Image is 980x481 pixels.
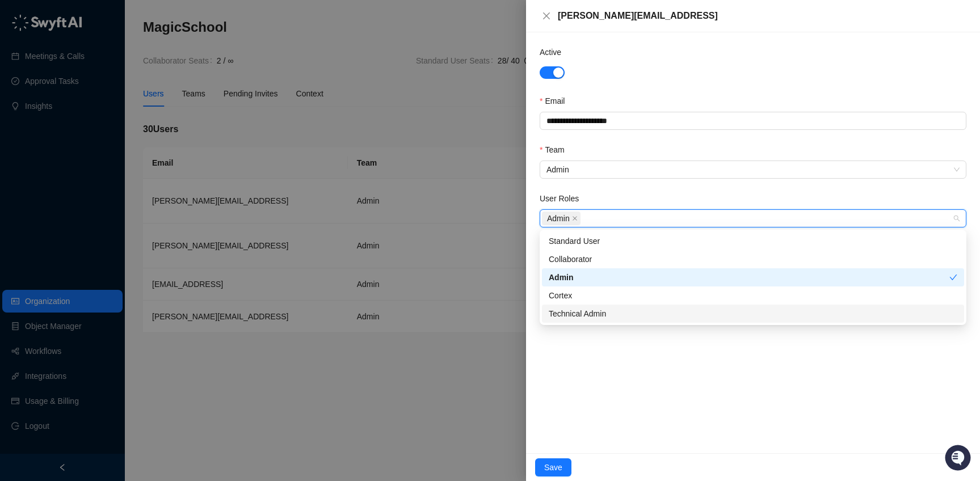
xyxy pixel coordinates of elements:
input: Email [540,112,966,130]
p: Welcome 👋 [11,45,207,64]
span: Status [62,159,87,170]
div: [PERSON_NAME][EMAIL_ADDRESS] [558,9,966,23]
h2: How can we help? [11,64,207,82]
div: Collaborator [549,253,957,265]
span: Admin [546,161,960,178]
label: Email [540,95,573,107]
div: Start new chat [39,103,186,114]
div: Standard User [542,232,964,250]
span: Pylon [113,187,137,195]
img: 5124521997842_fc6d7dfcefe973c2e489_88.png [11,103,32,123]
label: Active [540,46,569,58]
a: 📚Docs [7,154,47,175]
span: Admin [542,212,581,225]
img: Swyft AI [11,11,34,34]
div: 📶 [51,160,60,169]
label: User Roles [540,192,587,205]
div: Technical Admin [542,305,964,323]
button: Save [535,458,571,476]
div: 📚 [11,160,20,169]
button: Start new chat [193,106,207,120]
span: check [949,273,957,281]
div: We're available if you need us! [39,114,144,123]
span: Admin [547,212,570,225]
input: User Roles [583,214,585,223]
a: 📶Status [47,154,92,175]
button: Active [540,66,565,79]
div: Technical Admin [549,307,957,320]
span: close [572,216,578,221]
div: Collaborator [542,250,964,268]
button: Close [540,9,553,23]
div: Standard User [549,235,957,247]
span: close [542,11,551,20]
span: Save [544,461,562,474]
label: Team [540,144,573,156]
div: Admin [542,268,964,286]
div: Cortex [542,286,964,305]
iframe: Open customer support [944,444,974,474]
span: Docs [23,159,42,170]
a: Powered byPylon [80,186,137,195]
div: Admin [549,271,949,284]
div: Cortex [549,289,957,302]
